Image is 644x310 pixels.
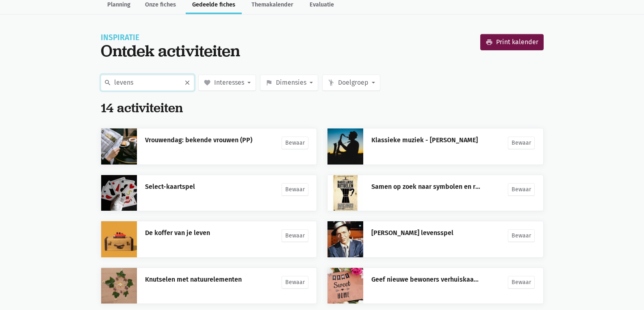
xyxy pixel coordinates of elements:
[204,79,211,86] i: favorite
[322,75,380,91] button: emoji_people Doelgroep
[282,229,308,242] a: Bewaar
[265,79,273,86] i: flag
[282,276,308,289] a: Bewaar
[338,77,369,88] span: Doelgroep
[371,183,497,190] a: Samen op zoek naar symbolen en rituelen
[486,38,493,46] i: print
[145,229,210,237] a: De koffer van je leven
[145,276,242,283] a: Knutselen met natuurelementen
[282,137,308,149] a: Bewaar
[371,136,478,144] a: Klassieke muziek - [PERSON_NAME]
[508,276,535,289] a: Bewaar
[508,137,535,149] a: Bewaar
[198,75,256,91] button: favorite Interesses
[371,276,510,283] a: Geef nieuwe bewoners verhuiskaarten cadeau
[145,183,195,190] a: Select-kaartspel
[214,77,244,88] span: Interesses
[508,229,535,242] a: Bewaar
[327,79,335,86] i: emoji_people
[480,34,544,50] a: Print kalender
[508,183,535,196] a: Bewaar
[101,100,183,115] h2: 14 activiteiten
[184,79,191,86] i: close
[101,41,240,60] div: Ontdek activiteiten
[371,229,453,237] a: [PERSON_NAME] levensspel
[145,136,252,144] a: Vrouwendag: bekende vrouwen (PP)
[101,34,240,41] div: Inspiratie
[260,75,318,91] button: flag Dimensies
[104,79,111,86] i: search
[276,77,306,88] span: Dimensies
[282,183,308,196] a: Bewaar
[101,75,194,91] input: Zoek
